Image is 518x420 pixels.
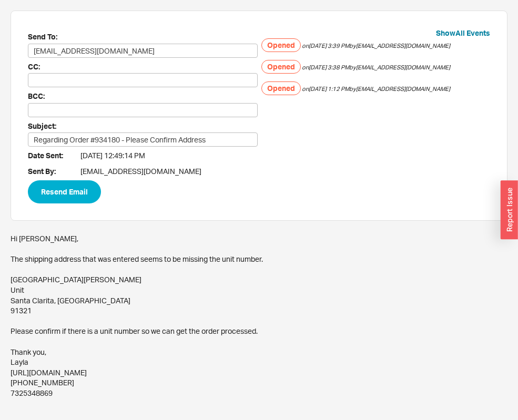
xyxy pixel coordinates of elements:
[28,60,80,74] span: CC:
[261,60,301,74] h5: Opened
[28,180,101,203] button: Resend Email
[261,81,301,95] h5: Opened
[302,64,450,71] span: on [DATE] 3:38 PM by [EMAIL_ADDRESS][DOMAIN_NAME]
[80,150,145,161] span: [DATE] 12:49:14 PM
[28,120,80,133] span: Subject:
[28,149,80,162] span: Date Sent:
[436,28,490,38] button: ShowAll Events
[261,38,301,52] h5: Opened
[41,186,88,198] span: Resend Email
[28,30,80,44] span: Send To:
[28,90,80,103] span: BCC:
[302,42,450,49] span: on [DATE] 3:39 PM by [EMAIL_ADDRESS][DOMAIN_NAME]
[302,85,450,93] span: on [DATE] 1:12 PM by [EMAIL_ADDRESS][DOMAIN_NAME]
[28,165,80,178] span: Sent By:
[80,166,201,177] span: [EMAIL_ADDRESS][DOMAIN_NAME]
